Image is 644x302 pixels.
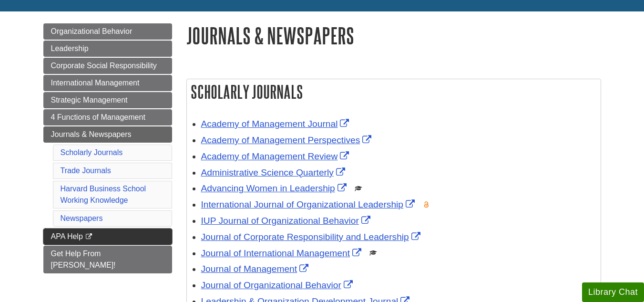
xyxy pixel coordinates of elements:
[61,167,111,175] a: Trade Journals
[51,62,157,70] span: Corporate Social Responsibility
[51,130,132,138] span: Journals & Newspapers
[51,250,116,269] span: Get Help From [PERSON_NAME]!
[43,75,172,91] a: International Management
[61,185,146,204] a: Harvard Business School Working Knowledge
[43,246,172,273] a: Get Help From [PERSON_NAME]!
[51,113,145,121] span: 4 Functions of Management
[201,232,423,242] a: Link opens in new window
[187,79,601,104] h2: Scholarly Journals
[201,264,311,274] a: Link opens in new window
[201,248,364,258] a: Link opens in new window
[51,44,89,52] span: Leadership
[61,148,123,156] a: Scholarly Journals
[201,167,348,177] a: Link opens in new window
[186,23,601,48] h1: Journals & Newspapers
[369,249,377,257] img: Scholarly or Peer Reviewed
[85,234,93,240] i: This link opens in a new window
[201,280,355,290] a: Link opens in new window
[43,23,172,40] a: Organizational Behavior
[51,232,83,240] span: APA Help
[43,41,172,57] a: Leadership
[43,109,172,125] a: 4 Functions of Management
[582,282,644,302] button: Library Chat
[51,96,128,104] span: Strategic Management
[61,214,103,222] a: Newspapers
[51,27,133,35] span: Organizational Behavior
[43,229,172,245] a: APA Help
[201,199,418,209] a: Link opens in new window
[43,92,172,108] a: Strategic Management
[201,151,352,161] a: Link opens in new window
[355,185,362,192] img: Scholarly or Peer Reviewed
[51,79,140,87] span: International Management
[201,119,352,129] a: Link opens in new window
[201,216,373,226] a: Link opens in new window
[43,58,172,74] a: Corporate Social Responsibility
[43,23,172,273] div: Guide Page Menu
[201,135,374,145] a: Link opens in new window
[201,183,349,193] a: Link opens in new window
[43,126,172,143] a: Journals & Newspapers
[423,201,430,208] img: Open Access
